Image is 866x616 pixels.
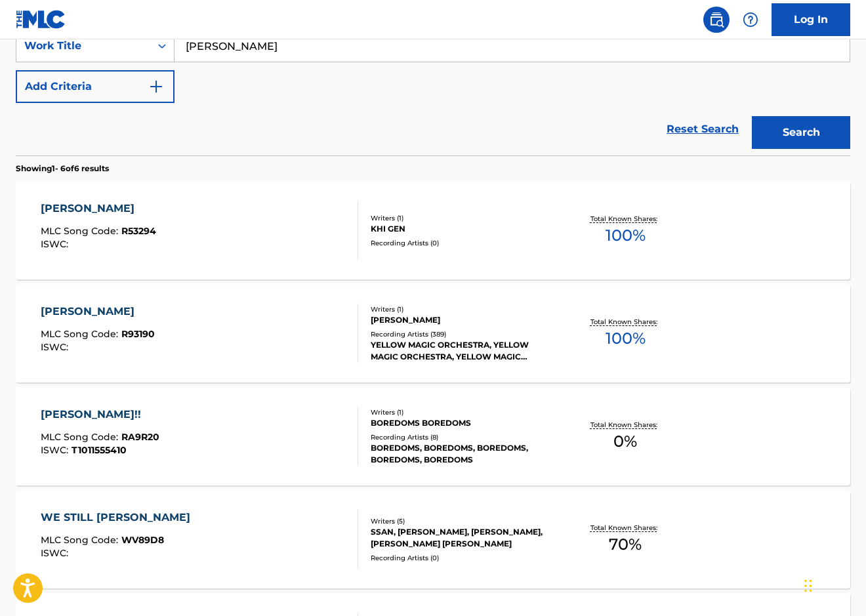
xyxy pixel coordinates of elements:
p: Total Known Shares: [590,214,661,224]
span: MLC Song Code : [41,534,121,546]
span: MLC Song Code : [41,328,121,340]
div: WE STILL [PERSON_NAME] [41,510,197,525]
div: Help [737,7,764,33]
div: YELLOW MAGIC ORCHESTRA, YELLOW MAGIC ORCHESTRA, YELLOW MAGIC ORCHESTRA, YELLOW MAGIC ORCHESTRA, Y... [371,339,556,363]
a: Public Search [703,7,730,33]
div: SSAN, [PERSON_NAME], [PERSON_NAME], [PERSON_NAME] [PERSON_NAME] [371,526,556,550]
div: Writers ( 1 ) [371,407,556,417]
span: 100 % [606,327,646,350]
div: Recording Artists ( 8 ) [371,432,556,442]
div: [PERSON_NAME] [41,201,156,216]
div: Recording Artists ( 389 ) [371,329,556,339]
span: R53294 [121,225,156,237]
span: ISWC : [41,547,72,559]
button: Add Criteria [16,70,175,103]
a: [PERSON_NAME]!!MLC Song Code:RA9R20ISWC:T1011555410Writers (1)BOREDOMS BOREDOMSRecording Artists ... [16,387,850,485]
span: MLC Song Code : [41,431,121,443]
span: ISWC : [41,444,72,456]
div: [PERSON_NAME]!! [41,407,159,422]
form: Search Form [16,30,850,155]
div: [PERSON_NAME] [41,304,155,319]
iframe: Chat Widget [800,553,866,616]
span: T1011555410 [72,444,127,456]
button: Search [752,116,850,149]
a: [PERSON_NAME]MLC Song Code:R93190ISWC:Writers (1)[PERSON_NAME]Recording Artists (389)YELLOW MAGIC... [16,284,850,382]
span: 0 % [613,430,637,453]
a: [PERSON_NAME]MLC Song Code:R53294ISWC:Writers (1)KHI GENRecording Artists (0)Total Known Shares:100% [16,181,850,279]
div: Writers ( 1 ) [371,304,556,314]
div: Writers ( 5 ) [371,516,556,526]
img: help [743,12,758,28]
a: WE STILL [PERSON_NAME]MLC Song Code:WV89D8ISWC:Writers (5)SSAN, [PERSON_NAME], [PERSON_NAME], [PE... [16,490,850,588]
span: ISWC : [41,238,72,250]
p: Total Known Shares: [590,317,661,327]
span: 100 % [606,224,646,247]
a: Log In [772,3,850,36]
div: [PERSON_NAME] [371,314,556,326]
div: KHI GEN [371,223,556,235]
img: search [709,12,724,28]
div: Writers ( 1 ) [371,213,556,223]
p: Total Known Shares: [590,420,661,430]
span: WV89D8 [121,534,164,546]
span: ISWC : [41,341,72,353]
div: チャットウィジェット [800,553,866,616]
p: Showing 1 - 6 of 6 results [16,163,109,175]
div: Recording Artists ( 0 ) [371,238,556,248]
div: Recording Artists ( 0 ) [371,553,556,563]
span: RA9R20 [121,431,159,443]
a: Reset Search [660,115,745,144]
span: 70 % [609,533,642,556]
span: MLC Song Code : [41,225,121,237]
img: 9d2ae6d4665cec9f34b9.svg [148,79,164,94]
img: MLC Logo [16,10,66,29]
div: BOREDOMS BOREDOMS [371,417,556,429]
p: Total Known Shares: [590,523,661,533]
div: ドラッグ [804,566,812,606]
span: R93190 [121,328,155,340]
div: Work Title [24,38,142,54]
div: BOREDOMS, BOREDOMS, BOREDOMS, BOREDOMS, BOREDOMS [371,442,556,466]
